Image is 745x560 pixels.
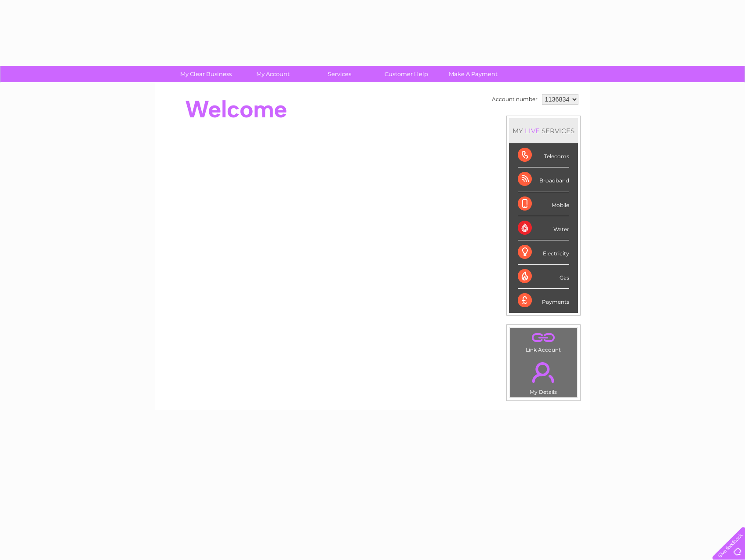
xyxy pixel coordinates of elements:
div: LIVE [523,127,541,135]
a: . [512,330,575,345]
div: Broadband [518,167,569,192]
td: Account number [490,92,540,107]
a: Customer Help [370,66,443,82]
a: My Account [236,66,309,82]
a: Services [303,66,376,82]
a: My Clear Business [170,66,242,82]
div: Payments [518,289,569,313]
div: Telecoms [518,143,569,167]
div: Water [518,216,569,240]
a: . [512,357,575,388]
td: Link Account [509,327,578,355]
div: Gas [518,265,569,289]
a: Make A Payment [437,66,509,82]
td: My Details [509,355,578,398]
div: Electricity [518,240,569,265]
div: MY SERVICES [509,118,578,143]
div: Mobile [518,192,569,216]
